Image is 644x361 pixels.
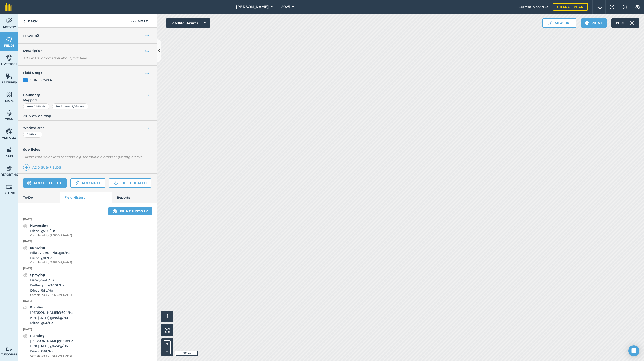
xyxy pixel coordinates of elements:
button: i [161,311,173,322]
span: Diesel @ 1 L / Ha [30,255,72,261]
button: EDIT [145,32,152,37]
img: svg+xml;base64,PD94bWwgdmVyc2lvbj0iMS4wIiBlbmNvZGluZz0idXRmLTgiPz4KPCEtLSBHZW5lcmF0b3I6IEFkb2JlIE... [74,180,80,186]
span: Diesel @ 3 L / Ha [30,288,72,293]
img: svg+xml;base64,PHN2ZyB4bWxucz0iaHR0cDovL3d3dy53My5vcmcvMjAwMC9zdmciIHdpZHRoPSI5IiBoZWlnaHQ9IjI0Ii... [23,18,25,24]
h4: Field usage [23,70,145,75]
a: Field History [60,192,112,203]
button: 19 °C [611,18,639,28]
span: NPK [DATE] @ 145 kg / Ha [30,343,73,349]
img: svg+xml;base64,PHN2ZyB4bWxucz0iaHR0cDovL3d3dy53My5vcmcvMjAwMC9zdmciIHdpZHRoPSIxOSIgaGVpZ2h0PSIyNC... [112,208,117,214]
span: [PERSON_NAME] @ 60 # / Ha [30,310,73,315]
img: Ruler icon [547,21,552,25]
button: + [164,340,171,347]
img: fieldmargin Logo [5,3,12,11]
span: Completed by [PERSON_NAME] [30,261,72,265]
img: svg+xml;base64,PHN2ZyB4bWxucz0iaHR0cDovL3d3dy53My5vcmcvMjAwMC9zdmciIHdpZHRoPSIxOSIgaGVpZ2h0PSIyNC... [585,20,590,26]
div: SUNFLOWER [30,78,52,83]
p: [DATE] [18,299,157,303]
span: Completed by [PERSON_NAME] [30,233,72,238]
img: svg+xml;base64,PD94bWwgdmVyc2lvbj0iMS4wIiBlbmNvZGluZz0idXRmLTgiPz4KPCEtLSBHZW5lcmF0b3I6IEFkb2JlIE... [23,245,27,251]
img: svg+xml;base64,PD94bWwgdmVyc2lvbj0iMS4wIiBlbmNvZGluZz0idXRmLTgiPz4KPCEtLSBHZW5lcmF0b3I6IEFkb2JlIE... [627,18,637,28]
img: svg+xml;base64,PHN2ZyB4bWxucz0iaHR0cDovL3d3dy53My5vcmcvMjAwMC9zdmciIHdpZHRoPSI1NiIgaGVpZ2h0PSI2MC... [6,91,12,98]
span: Listego @ 1 L / Ha [30,278,72,283]
p: [DATE] [18,267,157,271]
span: [PERSON_NAME] @ 60 # / Ha [30,338,73,343]
p: [DATE] [18,217,157,221]
img: svg+xml;base64,PHN2ZyB4bWxucz0iaHR0cDovL3d3dy53My5vcmcvMjAwMC9zdmciIHdpZHRoPSIyMCIgaGVpZ2h0PSIyNC... [131,18,136,24]
h4: Sub-fields [18,147,157,152]
img: svg+xml;base64,PD94bWwgdmVyc2lvbj0iMS4wIiBlbmNvZGluZz0idXRmLTgiPz4KPCEtLSBHZW5lcmF0b3I6IEFkb2JlIE... [6,347,12,352]
a: SprayingListego@1L/HaDelfan plus@0,5L/HaDiesel@3L/HaCompleted by [PERSON_NAME] [23,272,72,297]
p: [DATE] [18,239,157,243]
img: svg+xml;base64,PD94bWwgdmVyc2lvbj0iMS4wIiBlbmNvZGluZz0idXRmLTgiPz4KPCEtLSBHZW5lcmF0b3I6IEFkb2JlIE... [23,272,27,278]
img: svg+xml;base64,PD94bWwgdmVyc2lvbj0iMS4wIiBlbmNvZGluZz0idXRmLTgiPz4KPCEtLSBHZW5lcmF0b3I6IEFkb2JlIE... [6,54,12,61]
img: svg+xml;base64,PHN2ZyB4bWxucz0iaHR0cDovL3d3dy53My5vcmcvMjAwMC9zdmciIHdpZHRoPSI1NiIgaGVpZ2h0PSI2MC... [6,36,12,43]
button: EDIT [145,125,152,130]
a: Add field job [23,178,67,188]
strong: Harvesting [30,223,49,228]
span: Completed by [PERSON_NAME] [30,354,73,358]
span: Completed by [PERSON_NAME] [30,293,72,297]
span: Current plan : PLUS [519,4,549,9]
span: 19 ° C [616,18,624,28]
img: svg+xml;base64,PHN2ZyB4bWxucz0iaHR0cDovL3d3dy53My5vcmcvMjAwMC9zdmciIHdpZHRoPSI1NiIgaGVpZ2h0PSI2MC... [6,73,12,79]
img: svg+xml;base64,PD94bWwgdmVyc2lvbj0iMS4wIiBlbmNvZGluZz0idXRmLTgiPz4KPCEtLSBHZW5lcmF0b3I6IEFkb2JlIE... [23,305,27,310]
strong: Planting [30,305,45,309]
span: NPK [DATE] @ 145 kg / Ha [30,315,73,320]
button: – [164,347,171,354]
img: svg+xml;base64,PD94bWwgdmVyc2lvbj0iMS4wIiBlbmNvZGluZz0idXRmLTgiPz4KPCEtLSBHZW5lcmF0b3I6IEFkb2JlIE... [6,165,12,172]
div: Perimeter : 2,074 km [52,103,88,109]
img: svg+xml;base64,PHN2ZyB4bWxucz0iaHR0cDovL3d3dy53My5vcmcvMjAwMC9zdmciIHdpZHRoPSIxNCIgaGVpZ2h0PSIyNC... [25,165,28,170]
div: Area : 21,89 Ha [23,103,49,109]
span: Delfan plus @ 0,5 L / Ha [30,283,72,288]
strong: Spraying [30,273,45,277]
img: svg+xml;base64,PD94bWwgdmVyc2lvbj0iMS4wIiBlbmNvZGluZz0idXRmLTgiPz4KPCEtLSBHZW5lcmF0b3I6IEFkb2JlIE... [6,109,12,116]
p: [DATE] [18,327,157,332]
a: Reports [112,192,157,203]
strong: Planting [30,334,45,338]
span: Worked area [23,125,152,130]
strong: Spraying [30,246,45,250]
em: Add extra information about your field [23,56,87,60]
span: [PERSON_NAME] [236,4,269,10]
a: Back [18,14,42,27]
img: svg+xml;base64,PHN2ZyB4bWxucz0iaHR0cDovL3d3dy53My5vcmcvMjAwMC9zdmciIHdpZHRoPSIxOCIgaGVpZ2h0PSIyNC... [23,113,27,119]
a: Print history [108,207,152,215]
img: Four arrows, one pointing top left, one top right, one bottom right and the last bottom left [165,328,170,333]
span: Mapped [18,97,157,103]
button: Print [581,18,607,28]
button: View on map [23,113,51,119]
button: Satellite (Azure) [166,18,210,28]
h4: Description [23,48,152,53]
img: svg+xml;base64,PD94bWwgdmVyc2lvbj0iMS4wIiBlbmNvZGluZz0idXRmLTgiPz4KPCEtLSBHZW5lcmF0b3I6IEFkb2JlIE... [6,128,12,135]
img: svg+xml;base64,PD94bWwgdmVyc2lvbj0iMS4wIiBlbmNvZGluZz0idXRmLTgiPz4KPCEtLSBHZW5lcmF0b3I6IEFkb2JlIE... [27,180,32,186]
a: SprayingMikrovit Bor Plus@1L/HaDiesel@1L/HaCompleted by [PERSON_NAME] [23,245,72,265]
a: Planting[PERSON_NAME]@60#/HaNPK [DATE]@145kg/HaDiesel@6L/Ha [23,305,73,326]
div: 21,89 Ha [23,132,42,138]
img: A cog icon [635,5,641,9]
a: Field Health [109,178,151,188]
img: svg+xml;base64,PD94bWwgdmVyc2lvbj0iMS4wIiBlbmNvZGluZz0idXRmLTgiPz4KPCEtLSBHZW5lcmF0b3I6IEFkb2JlIE... [23,223,27,229]
span: View on map [29,113,51,118]
a: HarvestingDiesel@20L/HaCompleted by [PERSON_NAME] [23,223,72,237]
button: EDIT [145,70,152,75]
button: Measure [542,18,576,28]
img: svg+xml;base64,PD94bWwgdmVyc2lvbj0iMS4wIiBlbmNvZGluZz0idXRmLTgiPz4KPCEtLSBHZW5lcmF0b3I6IEFkb2JlIE... [6,17,12,24]
a: To-Do [18,192,60,203]
img: svg+xml;base64,PD94bWwgdmVyc2lvbj0iMS4wIiBlbmNvZGluZz0idXRmLTgiPz4KPCEtLSBHZW5lcmF0b3I6IEFkb2JlIE... [6,146,12,153]
img: A question mark icon [609,5,615,9]
a: Planting[PERSON_NAME]@60#/HaNPK [DATE]@145kg/HaDiesel@6L/HaCompleted by [PERSON_NAME] [23,333,73,358]
div: Open Intercom Messenger [628,345,639,356]
span: i [166,313,168,319]
span: Diesel @ 20 L / Ha [30,228,72,233]
img: svg+xml;base64,PD94bWwgdmVyc2lvbj0iMS4wIiBlbmNvZGluZz0idXRmLTgiPz4KPCEtLSBHZW5lcmF0b3I6IEFkb2JlIE... [6,183,12,190]
button: EDIT [145,92,152,97]
h4: Boundary [18,88,145,97]
a: Add note [70,178,105,188]
img: svg+xml;base64,PD94bWwgdmVyc2lvbj0iMS4wIiBlbmNvZGluZz0idXRmLTgiPz4KPCEtLSBHZW5lcmF0b3I6IEFkb2JlIE... [23,333,27,339]
button: EDIT [145,48,152,53]
span: Mikrovit Bor Plus @ 1 L / Ha [30,250,72,255]
img: svg+xml;base64,PHN2ZyB4bWxucz0iaHR0cDovL3d3dy53My5vcmcvMjAwMC9zdmciIHdpZHRoPSIxNyIgaGVpZ2h0PSIxNy... [623,4,627,10]
em: Divide your fields into sections, e.g. for multiple crops or grazing blocks [23,155,142,159]
a: Add sub-fields [23,164,63,171]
